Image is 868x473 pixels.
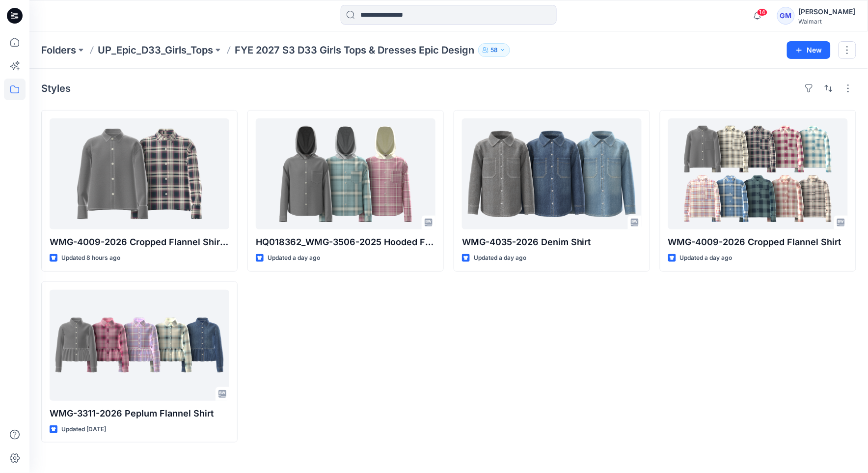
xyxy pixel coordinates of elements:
[490,45,498,56] p: 58
[41,83,71,94] h4: Styles
[50,118,229,229] a: WMG-4009-2026 Cropped Flannel Shirt_Opt.2
[41,43,76,57] a: Folders
[668,235,848,249] p: WMG-4009-2026 Cropped Flannel Shirt
[61,253,120,263] p: Updated 8 hours ago
[98,43,213,57] a: UP_Epic_D33_Girls_Tops
[787,41,831,59] button: New
[268,253,320,263] p: Updated a day ago
[668,118,848,229] a: WMG-4009-2026 Cropped Flannel Shirt
[799,18,856,25] div: Walmart
[235,43,474,57] p: FYE 2027 S3 D33 Girls Tops & Dresses Epic Design
[256,118,435,229] a: HQ018362_WMG-3506-2025 Hooded Flannel Shirt
[462,235,642,249] p: WMG-4035-2026 Denim Shirt
[799,6,856,18] div: [PERSON_NAME]
[680,253,732,263] p: Updated a day ago
[256,235,435,249] p: HQ018362_WMG-3506-2025 Hooded Flannel Shirt
[61,424,106,435] p: Updated [DATE]
[50,290,229,401] a: WMG-3311-2026 Peplum Flannel Shirt
[474,253,526,263] p: Updated a day ago
[478,43,510,57] button: 58
[757,8,768,16] span: 14
[50,407,229,420] p: WMG-3311-2026 Peplum Flannel Shirt
[50,235,229,249] p: WMG-4009-2026 Cropped Flannel Shirt_Opt.2
[462,118,642,229] a: WMG-4035-2026 Denim Shirt
[777,7,795,25] div: GM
